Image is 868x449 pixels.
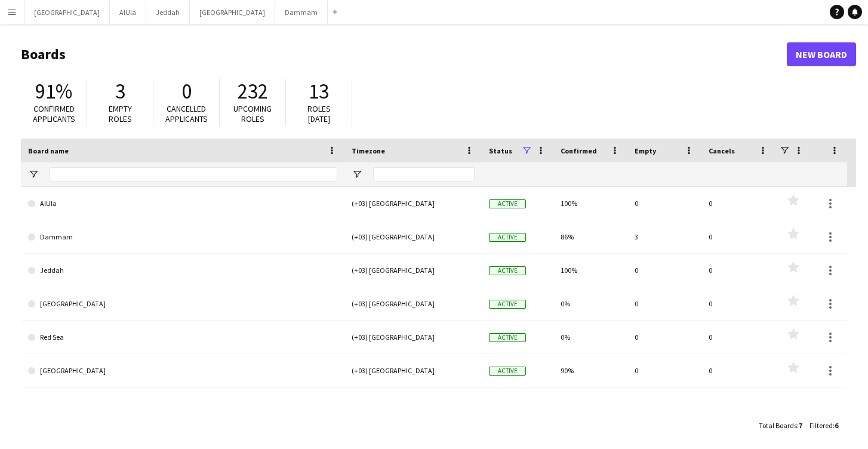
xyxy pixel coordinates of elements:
div: (+03) [GEOGRAPHIC_DATA] [344,287,482,320]
span: Empty [635,146,656,155]
div: 0 [701,321,775,353]
a: [GEOGRAPHIC_DATA] [28,354,337,388]
div: 100% [553,187,627,220]
div: 0 [627,321,701,353]
span: Roles [DATE] [307,103,331,124]
button: [GEOGRAPHIC_DATA] [24,1,110,24]
input: Timezone Filter Input [373,167,475,182]
span: 0 [181,78,192,104]
span: 13 [309,78,329,104]
span: Active [489,233,526,242]
div: : [809,414,838,437]
button: Dammam [275,1,328,24]
span: Status [489,146,512,155]
span: 91% [35,78,72,104]
div: (+03) [GEOGRAPHIC_DATA] [344,321,482,353]
div: 0 [627,254,701,287]
span: 6 [835,421,838,430]
a: [GEOGRAPHIC_DATA] [28,287,337,321]
span: Confirmed applicants [33,103,75,124]
div: 0 [701,287,775,320]
span: Active [489,199,526,208]
span: Board name [28,146,69,155]
span: Total Boards [759,421,797,430]
div: 0 [701,187,775,220]
span: Empty roles [109,103,132,124]
button: Jeddah [146,1,190,24]
button: [GEOGRAPHIC_DATA] [190,1,275,24]
span: Active [489,367,526,376]
span: Timezone [352,146,385,155]
div: 3 [627,220,701,253]
span: 7 [799,421,802,430]
span: Active [489,333,526,342]
span: Upcoming roles [233,103,272,124]
div: 0 [701,220,775,253]
div: 90% [553,354,627,387]
span: 3 [115,78,125,104]
h1: Boards [21,45,787,63]
div: 0 [627,354,701,387]
div: 0% [553,321,627,353]
button: Open Filter Menu [352,169,362,180]
span: Filtered [809,421,833,430]
button: Open Filter Menu [28,169,39,180]
a: AlUla [28,187,337,220]
span: Active [489,300,526,309]
span: Cancelled applicants [165,103,208,124]
div: (+03) [GEOGRAPHIC_DATA] [344,354,482,387]
input: Board name Filter Input [50,167,337,182]
a: New Board [787,42,856,66]
a: Dammam [28,220,337,254]
div: (+03) [GEOGRAPHIC_DATA] [344,254,482,287]
span: Confirmed [561,146,597,155]
span: Cancels [709,146,735,155]
span: 232 [238,78,268,104]
div: : [759,414,802,437]
div: 0 [701,254,775,287]
div: (+03) [GEOGRAPHIC_DATA] [344,220,482,253]
a: Red Sea [28,321,337,354]
div: 0 [627,187,701,220]
button: AlUla [110,1,146,24]
div: 0% [553,287,627,320]
span: Active [489,266,526,275]
div: 86% [553,220,627,253]
div: 0 [627,287,701,320]
div: 100% [553,254,627,287]
a: Jeddah [28,254,337,287]
div: 0 [701,354,775,387]
div: (+03) [GEOGRAPHIC_DATA] [344,187,482,220]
